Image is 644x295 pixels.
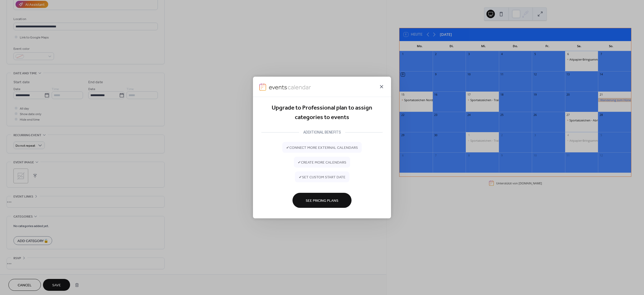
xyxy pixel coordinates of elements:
[299,174,345,180] span: ✔ set custom start date
[292,193,352,208] button: See Pricing Plans
[306,198,338,203] span: See Pricing Plans
[299,129,345,135] div: ADDITIONAL BENEFITS
[298,160,346,165] span: ✔ create more calendars
[259,83,266,91] img: logo-icon
[261,103,383,122] div: Upgrade to Professional plan to assign categories to events
[286,145,358,150] span: ✔ connect more external calendars
[269,83,311,91] img: logo-type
